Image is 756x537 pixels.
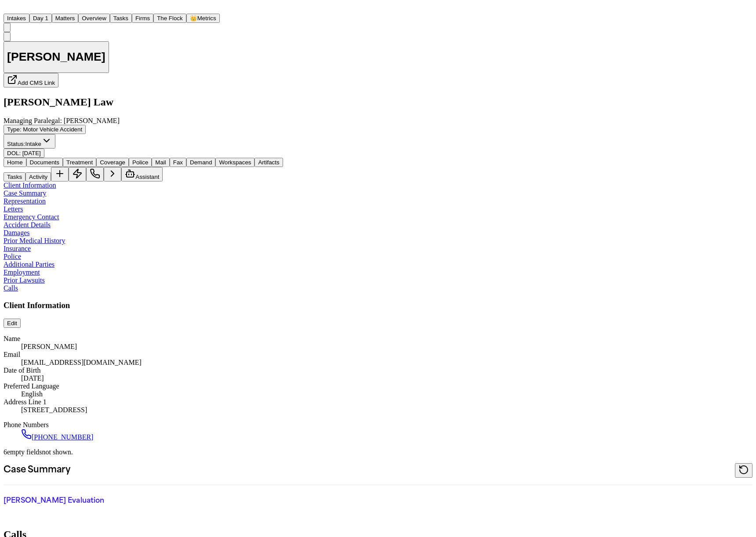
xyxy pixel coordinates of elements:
span: Coverage [100,159,125,166]
span: Metrics [197,15,216,22]
span: Intake [25,141,41,147]
dt: Name [4,335,752,343]
button: Matters [52,14,78,23]
span: Artifacts [258,159,279,166]
dt: Date of Birth [4,366,752,374]
a: Calls [4,284,18,292]
span: Type : [7,126,22,133]
button: Assistant [121,167,163,181]
button: Tasks [4,172,25,181]
div: [STREET_ADDRESS] [21,406,752,414]
span: [PERSON_NAME] [64,117,120,124]
a: Letters [4,205,23,213]
a: Additional Parties [4,261,55,268]
a: Tasks [110,14,132,22]
a: Insurance [4,245,31,252]
a: Representation [4,197,46,205]
span: Fax [173,159,183,166]
h1: [PERSON_NAME] [7,50,105,64]
span: Add CMS Link [18,80,55,86]
button: Add Task [51,167,69,181]
span: Edit [7,320,17,327]
img: Finch Logo [4,4,14,12]
a: Overview [78,14,110,22]
span: Assistant [135,174,159,180]
a: Prior Lawsuits [4,276,45,284]
span: crown [190,15,197,22]
button: Firms [132,14,153,23]
span: Mail [155,159,166,166]
a: Home [4,6,14,13]
span: Home [7,159,23,166]
a: The Flock [153,14,186,22]
a: crownMetrics [186,14,220,22]
div: English [21,390,752,398]
span: Phone Numbers [4,421,49,428]
button: Copy Matter ID [4,32,11,41]
span: DOL : [7,150,21,156]
span: [DATE] [22,150,41,156]
button: Edit [4,319,21,328]
span: Treatment [66,159,93,166]
button: Overview [78,14,110,23]
dt: Email [4,351,752,359]
p: [PERSON_NAME] Evaluation [4,496,246,506]
a: Matters [52,14,78,22]
button: Add CMS Link [4,73,58,87]
button: Edit DOL: 2025-09-25 [4,149,44,158]
a: Emergency Contact [4,213,59,221]
span: Demand [190,159,212,166]
button: Make a Call [86,167,104,181]
span: Managing Paralegal: [4,117,62,124]
button: Day 1 [29,14,52,23]
a: Firms [132,14,153,22]
a: Intakes [4,14,29,22]
span: Workspaces [219,159,251,166]
dt: Preferred Language [4,382,752,390]
span: Police [132,159,148,166]
a: Accident Details [4,221,51,229]
h2: [PERSON_NAME] Law [4,96,752,108]
button: The Flock [153,14,186,23]
button: Change status from Intake [4,134,55,149]
div: [DATE] [21,374,752,382]
div: [EMAIL_ADDRESS][DOMAIN_NAME] [21,359,752,366]
a: Employment [4,268,40,276]
a: Call 1 (404) 451-1160 [21,433,93,441]
button: Activity [25,172,51,181]
button: Create Immediate Task [69,167,86,181]
a: Day 1 [29,14,52,22]
p: 6 empty fields not shown. [4,448,752,456]
a: Police [4,253,21,260]
a: Damages [4,229,30,236]
span: Documents [30,159,59,166]
dt: Address Line 1 [4,398,752,406]
button: Intakes [4,14,29,23]
a: Prior Medical History [4,237,65,244]
button: Tasks [110,14,132,23]
div: [PERSON_NAME] [21,343,752,351]
a: Case Summary [4,189,46,197]
span: Status: [7,141,25,147]
button: crownMetrics [186,14,220,23]
h3: Client Information [4,301,752,310]
button: Edit matter name [4,41,109,73]
span: Motor Vehicle Accident [23,126,82,133]
a: Client Information [4,181,56,189]
button: Edit Type: Motor Vehicle Accident [4,125,86,134]
h2: Case Summary [4,463,70,478]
